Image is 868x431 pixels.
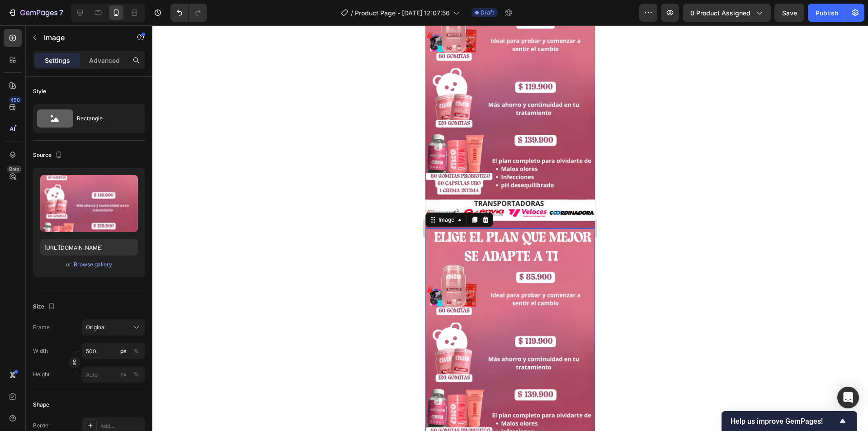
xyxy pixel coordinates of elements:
[82,366,145,383] input: px%
[816,8,838,18] div: Publish
[683,4,771,22] button: 0 product assigned
[40,175,138,232] img: preview-image
[33,422,51,430] div: Border
[355,8,450,18] span: Product Page - [DATE] 12:07:56
[774,4,804,22] button: Save
[86,323,106,332] span: Original
[4,4,67,22] button: 7
[481,9,494,17] span: Draft
[118,369,129,380] button: %
[133,370,139,379] div: %
[33,347,48,355] label: Width
[33,149,64,161] div: Source
[133,347,139,355] div: %
[170,4,207,22] div: Undo/Redo
[731,416,848,426] button: Show survey - Help us improve GemPages!
[33,401,49,409] div: Shape
[33,87,46,95] div: Style
[33,370,50,379] label: Height
[782,9,797,17] span: Save
[44,32,121,43] p: Image
[40,239,138,256] input: https://example.com/image.jpg
[45,56,70,65] p: Settings
[100,422,143,430] div: Add...
[731,417,837,426] span: Help us improve GemPages!
[837,387,859,408] div: Open Intercom Messenger
[89,56,120,65] p: Advanced
[118,346,129,356] button: %
[73,260,113,269] button: Browse gallery
[33,323,50,332] label: Frame
[131,346,142,356] button: px
[120,370,127,379] div: px
[7,166,22,173] div: Beta
[131,369,142,380] button: px
[351,8,353,18] span: /
[59,7,63,18] p: 7
[82,319,145,336] button: Original
[77,108,132,129] div: Rectangle
[66,259,71,270] span: or
[808,4,846,22] button: Publish
[120,347,127,355] div: px
[82,343,145,359] input: px%
[74,260,112,269] div: Browse gallery
[425,25,595,431] iframe: Design area
[690,8,750,18] span: 0 product assigned
[9,96,22,104] div: 450
[33,301,57,313] div: Size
